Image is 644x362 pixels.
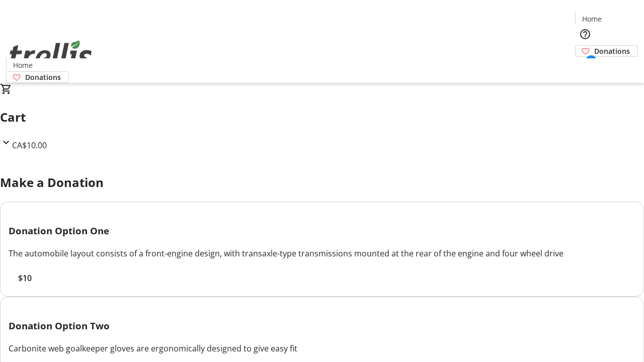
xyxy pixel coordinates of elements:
span: CA$10.00 [12,140,47,151]
span: Home [582,14,602,24]
div: Carbonite web goalkeeper gloves are ergonomically designed to give easy fit [9,342,635,354]
a: Home [7,60,39,70]
span: Home [13,60,33,70]
img: Orient E2E Organization LWHmJ57qa7's Logo [6,29,96,79]
a: Donations [575,45,638,57]
h3: Donation Option Two [9,319,635,333]
div: The automobile layout consists of a front-engine design, with transaxle-type transmissions mounte... [9,247,635,259]
a: Donations [6,71,69,83]
span: Donations [594,46,630,56]
span: $10 [18,272,32,284]
h3: Donation Option One [9,224,635,238]
button: $10 [9,272,41,284]
span: Donations [25,72,61,82]
button: Cart [575,57,595,77]
a: Home [576,14,608,24]
button: Help [575,24,595,44]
